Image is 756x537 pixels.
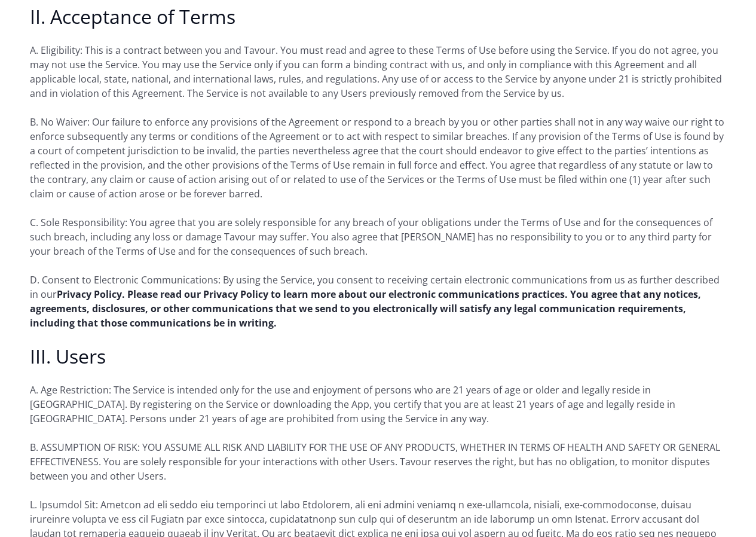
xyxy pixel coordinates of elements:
[30,383,726,426] p: A. Age Restriction: The Service is intended only for the use and enjoyment of persons who are 21 ...
[30,215,726,258] p: C. Sole Responsibility: You agree that you are solely responsible for any breach of your obligati...
[30,288,701,329] a: Privacy Policy. Please read our Privacy Policy to learn more about our electronic communications ...
[30,273,726,330] p: D. Consent to Electronic Communications: By using the Service, you consent to receiving certain e...
[30,5,726,29] h2: II. Acceptance of Terms
[30,440,726,483] p: B. ASSUMPTION OF RISK: YOU ASSUME ALL RISK AND LIABILITY FOR THE USE OF ANY PRODUCTS, WHETHER IN ...
[30,43,726,100] p: A. Eligibility: This is a contract between you and Tavour. You must read and agree to these Terms...
[30,115,726,201] p: B. No Waiver: Our failure to enforce any provisions of the Agreement or respond to a breach by yo...
[30,344,726,368] h2: III. Users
